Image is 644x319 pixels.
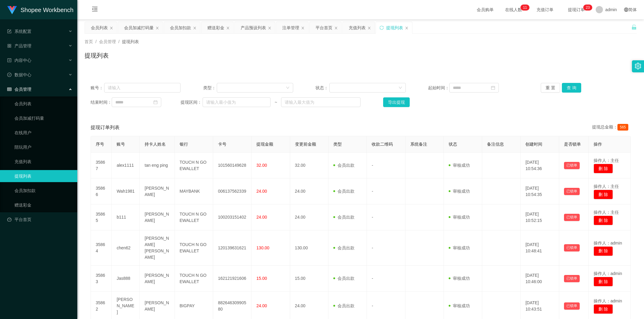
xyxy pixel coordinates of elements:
input: 请输入 [104,83,181,93]
div: 充值列表 [349,22,366,33]
i: 图标: close [193,26,197,30]
i: 图标: form [7,29,11,33]
span: 565 [617,124,628,131]
i: 图标: close [405,26,409,30]
a: 赠送彩金 [14,199,72,211]
button: 已锁单 [564,162,580,169]
td: [DATE] 10:54:36 [521,153,559,178]
a: 在线用户 [14,127,72,139]
i: 图标: unlock [631,24,637,30]
img: logo.9652507e.png [7,6,17,14]
i: 图标: global [624,8,628,12]
td: [PERSON_NAME] [140,178,175,204]
span: 收款二维码 [372,142,393,147]
td: 35864 [91,230,112,266]
button: 删 除 [594,246,613,256]
div: 注单管理 [282,22,299,33]
button: 已锁单 [564,244,580,251]
span: 系统备注 [410,142,427,147]
button: 查 询 [562,83,581,93]
span: 结束时间： [91,99,112,106]
a: 提现列表 [14,170,72,182]
i: 图标: close [268,26,271,30]
span: 产品管理 [7,43,31,48]
h1: Shopee Workbench [21,0,73,20]
span: 备注信息 [487,142,504,147]
div: 提现总金额： [592,124,631,131]
td: chen62 [112,230,140,266]
span: 审核成功 [449,303,470,308]
span: 提现列表 [122,39,139,44]
td: 35863 [91,266,112,292]
i: 图标: close [367,26,371,30]
td: Wah1981 [112,178,140,204]
span: 130.00 [256,245,269,250]
span: 系统配置 [7,29,31,34]
span: - [372,303,373,308]
button: 已锁单 [564,302,580,310]
span: 状态： [316,85,329,91]
span: 是否锁单 [564,142,581,147]
span: 会员出款 [333,276,354,281]
span: 24.00 [256,303,267,308]
button: 删 除 [594,277,613,286]
td: 006137562339 [213,178,252,204]
a: 会员加扣款 [14,185,72,197]
span: / [95,39,97,44]
td: 32.00 [290,153,328,178]
i: 图标: down [286,86,290,90]
p: 2 [586,5,588,11]
td: TOUCH N GO EWALLET [175,204,213,230]
i: 图标: close [155,26,159,30]
td: Jas888 [112,266,140,292]
sup: 23 [583,5,592,11]
td: [PERSON_NAME] [140,204,175,230]
a: 会员列表 [14,98,72,110]
td: 24.00 [290,204,328,230]
span: 会员出款 [333,215,354,220]
button: 删 除 [594,164,613,173]
span: 类型： [203,85,217,91]
span: ~ [271,99,281,106]
td: 35867 [91,153,112,178]
p: 3 [588,5,590,11]
span: - [372,215,373,220]
span: 类型 [333,142,342,147]
span: 操作人：主任 [594,158,619,163]
span: 会员出款 [333,245,354,250]
span: / [118,39,120,44]
td: 35865 [91,204,112,230]
span: 操作 [594,142,602,147]
td: 101560149628 [213,153,252,178]
td: 15.00 [290,266,328,292]
td: [PERSON_NAME] [PERSON_NAME] [140,230,175,266]
button: 删 除 [594,216,613,225]
div: 会员加减打码量 [124,22,154,33]
i: 图标: close [110,26,113,30]
input: 请输入最小值为 [203,97,271,107]
td: TOUCH N GO EWALLET [175,230,213,266]
span: 32.00 [256,163,267,168]
span: 15.00 [256,276,267,281]
i: 图标: setting [635,63,641,69]
button: 重 置 [541,83,560,93]
td: 130.00 [290,230,328,266]
i: 图标: calendar [153,100,158,104]
div: 会员加扣款 [170,22,191,33]
i: 图标: close [226,26,230,30]
span: 在线人数 [502,8,525,12]
td: [DATE] 10:54:35 [521,178,559,204]
div: 产品预设列表 [241,22,266,33]
input: 请输入最大值为 [281,97,360,107]
button: 导出提现 [383,97,410,107]
span: 提现金额 [256,142,273,147]
p: 1 [523,5,525,11]
a: Shopee Workbench [7,7,73,12]
span: - [372,163,373,168]
button: 已锁单 [564,188,580,195]
span: 24.00 [256,189,267,194]
td: [DATE] 10:48:41 [521,230,559,266]
span: 内容中心 [7,58,31,63]
i: 图标: down [399,86,402,90]
span: 审核成功 [449,215,470,220]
